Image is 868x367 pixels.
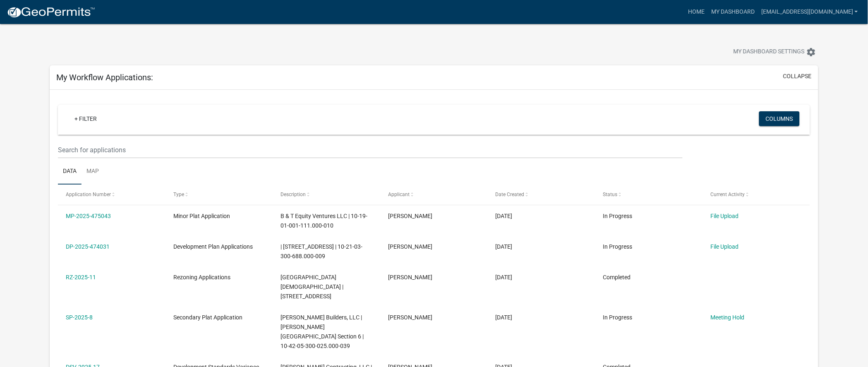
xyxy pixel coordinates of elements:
[68,111,103,126] a: + Filter
[281,192,306,197] span: Description
[58,185,165,204] datatable-header-cell: Application Number
[710,213,739,219] a: File Upload
[58,158,82,185] a: Data
[66,192,111,197] span: Application Number
[273,185,380,204] datatable-header-cell: Description
[173,314,242,321] span: Secondary Plat Application
[388,192,410,197] span: Applicant
[388,213,432,219] span: Jason Copperwaite
[603,274,631,281] span: Completed
[388,274,432,281] span: Jason Copperwaite
[496,243,513,250] span: 09/05/2025
[759,111,800,126] button: Columns
[603,192,618,197] span: Status
[165,185,273,204] datatable-header-cell: Type
[603,314,633,321] span: In Progress
[727,44,823,60] button: My Dashboard Settingssettings
[380,185,488,204] datatable-header-cell: Applicant
[58,142,683,158] input: Search for applications
[496,314,513,321] span: 07/09/2025
[758,4,861,20] a: [EMAIL_ADDRESS][DOMAIN_NAME]
[488,185,595,204] datatable-header-cell: Date Created
[66,314,93,321] a: SP-2025-8
[173,274,230,281] span: Rezoning Applications
[56,72,153,82] h5: My Workflow Applications:
[173,192,184,197] span: Type
[66,213,111,219] a: MP-2025-475043
[734,47,805,57] span: My Dashboard Settings
[783,72,812,81] button: collapse
[710,243,739,250] a: File Upload
[66,243,110,250] a: DP-2025-474031
[703,185,810,204] datatable-header-cell: Current Activity
[685,4,708,20] a: Home
[173,213,230,219] span: Minor Plat Application
[281,314,364,349] span: Steve Thieneman Builders, LLC | Stacy Springs Subdivision Section 6 | 10-42-05-300-025.000-039
[708,4,758,20] a: My Dashboard
[603,243,633,250] span: In Progress
[281,274,344,300] span: Little Flock Missionary Baptist Church | 3311 Holmans Lane, Jeffersonville, IN 47130
[388,243,432,250] span: Jason Copperwaite
[281,243,363,259] span: | 2123 VETERANS PARKWAY, Jeffersonville, IN 47130 | 10-21-03-300-688.000-009
[173,243,253,250] span: Development Plan Applications
[388,314,432,321] span: Jason Copperwaite
[82,158,104,185] a: Map
[710,314,744,321] a: Meeting Hold
[496,213,513,219] span: 09/08/2025
[66,274,96,281] a: RZ-2025-11
[806,47,816,57] i: settings
[710,192,745,197] span: Current Activity
[496,274,513,281] span: 07/25/2025
[281,213,368,229] span: B & T Equity Ventures LLC | 10-19-01-001-111.000-010
[595,185,703,204] datatable-header-cell: Status
[496,192,525,197] span: Date Created
[603,213,633,219] span: In Progress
